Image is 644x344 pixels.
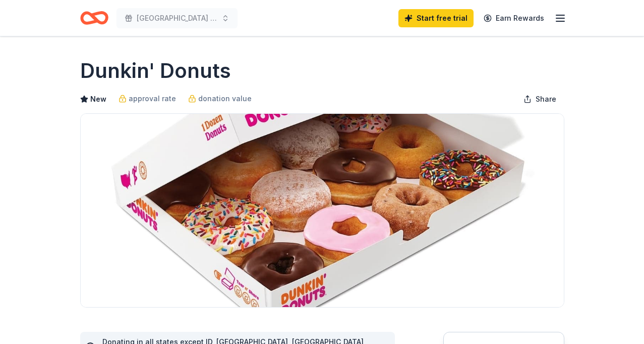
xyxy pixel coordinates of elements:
span: New [90,93,106,105]
h1: Dunkin' Donuts [80,57,231,85]
a: Start free trial [398,9,474,27]
span: approval rate [129,93,176,105]
span: [GEOGRAPHIC_DATA] Christmas Event [137,12,217,24]
span: Share [536,93,556,105]
button: Share [515,89,564,109]
a: Earn Rewards [478,9,550,27]
a: donation value [188,93,252,105]
img: Image for Dunkin' Donuts [81,114,564,307]
a: Home [80,6,108,30]
button: [GEOGRAPHIC_DATA] Christmas Event [116,8,238,28]
a: approval rate [119,93,176,105]
span: donation value [198,93,252,105]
